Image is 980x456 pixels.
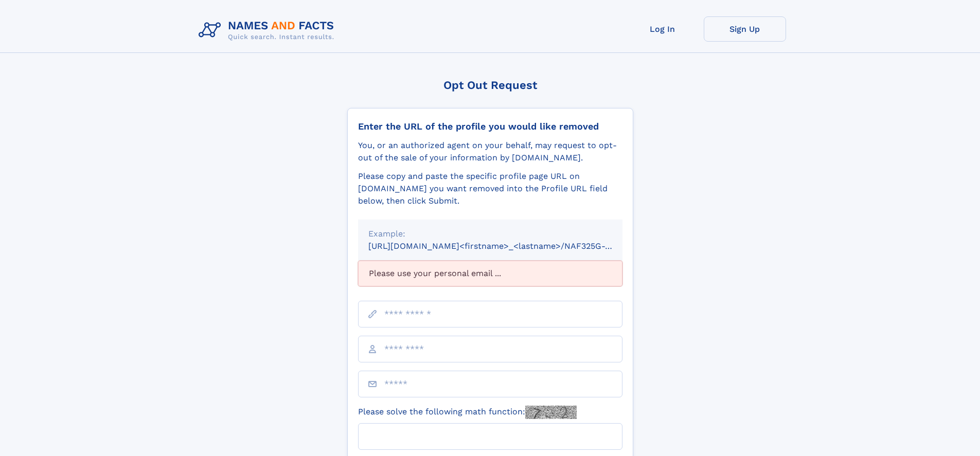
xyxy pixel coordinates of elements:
small: [URL][DOMAIN_NAME]<firstname>_<lastname>/NAF325G-xxxxxxxx [368,241,642,251]
div: Opt Out Request [347,79,633,92]
a: Sign Up [704,16,786,42]
div: You, or an authorized agent on your behalf, may request to opt-out of the sale of your informatio... [358,139,622,164]
div: Please use your personal email ... [358,261,622,286]
div: Example: [368,228,612,240]
div: Enter the URL of the profile you would like removed [358,121,622,132]
label: Please solve the following math function: [358,406,577,419]
div: Please copy and paste the specific profile page URL on [DOMAIN_NAME] you want removed into the Pr... [358,170,622,207]
img: Logo Names and Facts [194,16,343,44]
a: Log In [621,16,704,42]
